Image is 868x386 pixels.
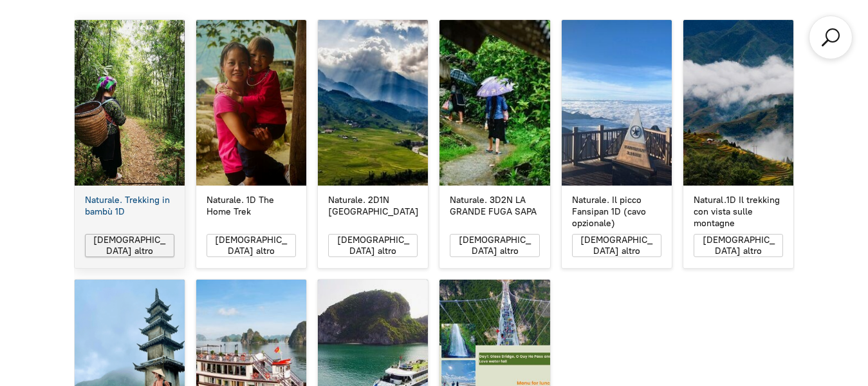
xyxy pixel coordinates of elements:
a: Cerca prodotti [819,26,842,49]
font: Naturale. 1D The Home Trek [207,195,274,217]
font: [DEMOGRAPHIC_DATA] altro [337,235,409,256]
font: [DEMOGRAPHIC_DATA] altro [93,235,165,256]
font: Natural.1D Il trekking con vista sulle montagne [694,195,780,229]
button: [DEMOGRAPHIC_DATA] altro [207,234,296,257]
a: Natural.1D Il trekking con vista sulle montagne [683,195,793,230]
button: [DEMOGRAPHIC_DATA] altro [450,234,539,257]
a: Naturale. 3D2N LA GRANDE FUGA SAPA [439,20,549,186]
font: Naturale. 2D1N [GEOGRAPHIC_DATA] [328,195,419,217]
font: Naturale. Trekking in bambù 1D [85,195,170,217]
button: [DEMOGRAPHIC_DATA] altro [85,234,174,257]
a: Natural.1D Il trekking con vista sulle montagne [683,20,793,186]
font: [DEMOGRAPHIC_DATA] altro [215,235,287,256]
a: Naturale. 1D The Home Trek [196,20,306,186]
button: [DEMOGRAPHIC_DATA] altro [572,234,661,257]
a: Naturale. 3D2N LA GRANDE FUGA SAPA [439,195,549,218]
a: Naturale. 1D The Home Trek [196,195,306,218]
font: Naturale. Il picco Fansipan 1D (cavo opzionale) [572,195,646,229]
a: Naturale. 2D1N Valle di Muong Hoa [318,20,428,186]
a: Naturale. Il picco Fansipan 1D (cavo opzionale) [562,195,672,230]
button: [DEMOGRAPHIC_DATA] altro [328,234,418,257]
a: Naturale. Trekking in bambù 1D [75,195,185,218]
a: Naturale. 2D1N [GEOGRAPHIC_DATA] [318,195,428,218]
font: [DEMOGRAPHIC_DATA] altro [703,235,775,256]
font: [DEMOGRAPHIC_DATA] altro [580,235,652,256]
font: [DEMOGRAPHIC_DATA] altro [459,235,531,256]
button: [DEMOGRAPHIC_DATA] altro [694,234,783,257]
a: Naturale. Trekking in bambù 1D [75,20,185,186]
font: Naturale. 3D2N LA GRANDE FUGA SAPA [450,195,537,217]
a: Naturale. Il picco Fansipan 1D (cavo opzionale) [562,20,672,186]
